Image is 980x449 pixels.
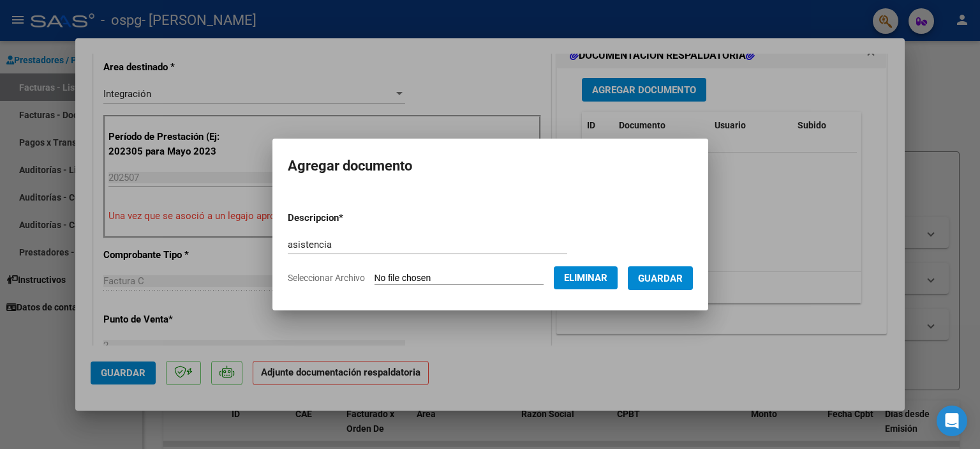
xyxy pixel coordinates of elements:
span: Eliminar [564,272,607,284]
span: Seleccionar Archivo [288,273,365,283]
div: Open Intercom Messenger [937,406,967,436]
button: Guardar [628,266,693,290]
button: Eliminar [554,266,618,289]
h2: Agregar documento [288,154,693,178]
span: Guardar [638,273,683,284]
p: Descripcion [288,211,410,225]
